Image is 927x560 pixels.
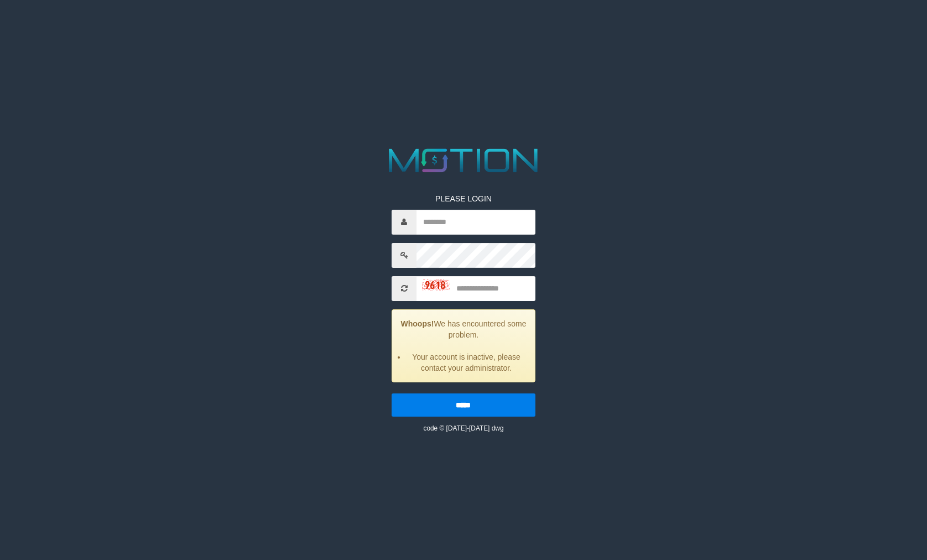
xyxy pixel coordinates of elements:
[406,351,526,374] li: Your account is inactive, please contact your administrator.
[422,279,450,291] img: captcha
[423,424,503,432] small: code © [DATE]-[DATE] dwg
[382,144,544,177] img: MOTION_logo.png
[392,309,535,382] div: We has encountered some problem.
[401,319,434,328] strong: Whoops!
[392,193,535,204] p: PLEASE LOGIN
